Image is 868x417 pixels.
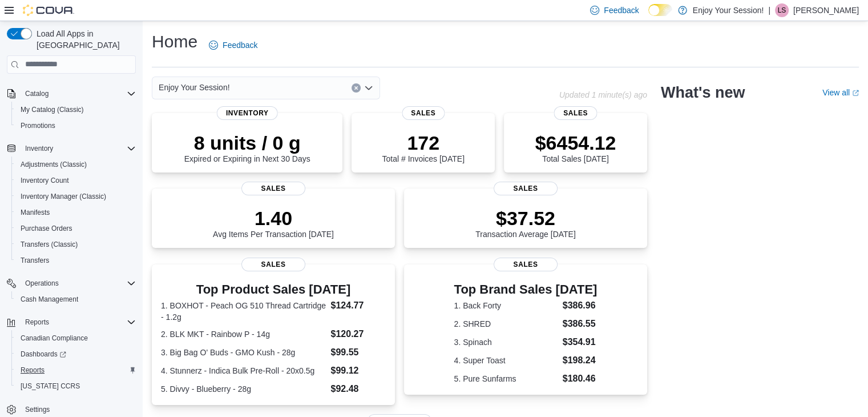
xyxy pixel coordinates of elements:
[11,220,140,236] button: Purchase Orders
[11,252,140,268] button: Transfers
[648,4,672,16] input: Dark Mode
[454,355,558,366] dt: 4. Super Toast
[330,299,385,312] dd: $124.77
[241,182,305,195] span: Sales
[21,142,136,155] span: Inventory
[16,238,136,251] span: Transfers (Classic)
[16,119,136,133] span: Promotions
[21,366,45,375] span: Reports
[21,276,63,290] button: Operations
[2,314,140,330] button: Reports
[21,295,78,304] span: Cash Management
[16,331,92,345] a: Canadian Compliance
[21,87,136,101] span: Catalog
[693,3,764,17] p: Enjoy Your Session!
[2,275,140,291] button: Operations
[330,327,385,341] dd: $120.27
[475,207,576,230] p: $37.52
[822,88,859,97] a: View allExternal link
[21,105,84,114] span: My Catalog (Classic)
[213,207,334,239] div: Avg Items Per Transaction [DATE]
[16,222,77,235] a: Purchase Orders
[16,347,71,361] a: Dashboards
[25,144,53,153] span: Inventory
[330,346,385,359] dd: $99.55
[16,363,136,377] span: Reports
[16,292,83,306] a: Cash Management
[535,131,616,163] div: Total Sales [DATE]
[778,3,786,17] span: LS
[21,87,53,101] button: Catalog
[25,89,49,98] span: Catalog
[16,331,136,345] span: Canadian Compliance
[11,189,140,205] button: Inventory Manager (Classic)
[21,121,55,130] span: Promotions
[184,131,310,163] div: Expired or Expiring in Next 30 Days
[11,205,140,220] button: Manifests
[454,283,597,296] h3: Top Brand Sales [DATE]
[16,190,111,203] a: Inventory Manager (Classic)
[21,276,136,290] span: Operations
[494,258,558,271] span: Sales
[11,291,140,307] button: Cash Management
[16,190,136,203] span: Inventory Manager (Classic)
[852,90,859,97] svg: External link
[563,372,597,386] dd: $180.46
[330,364,385,378] dd: $99.12
[454,318,558,330] dt: 2. SHRED
[16,158,91,171] a: Adjustments (Classic)
[11,236,140,252] button: Transfers (Classic)
[16,206,54,219] a: Manifests
[21,142,58,155] button: Inventory
[152,30,197,53] h1: Home
[161,328,326,340] dt: 2. BLK MKT - Rainbow P - 14g
[21,402,136,416] span: Settings
[11,157,140,173] button: Adjustments (Classic)
[454,373,558,384] dt: 5. Pure Sunfarms
[16,103,88,117] a: My Catalog (Classic)
[11,102,140,118] button: My Catalog (Classic)
[25,318,49,327] span: Reports
[16,238,82,251] a: Transfers (Classic)
[16,379,84,393] a: [US_STATE] CCRS
[16,103,136,117] span: My Catalog (Classic)
[352,83,361,93] button: Clear input
[16,206,136,219] span: Manifests
[161,347,326,358] dt: 3. Big Bag O' Buds - GMO Kush - 28g
[21,160,87,169] span: Adjustments (Classic)
[364,83,373,93] button: Open list of options
[16,379,136,393] span: Washington CCRS
[21,382,80,391] span: [US_STATE] CCRS
[213,207,334,230] p: 1.40
[32,28,136,51] span: Load All Apps in [GEOGRAPHIC_DATA]
[330,382,385,396] dd: $92.48
[16,292,136,306] span: Cash Management
[184,131,310,154] p: 8 units / 0 g
[21,350,66,359] span: Dashboards
[661,83,745,102] h2: What's new
[563,299,597,312] dd: $386.96
[16,254,136,267] span: Transfers
[204,34,262,57] a: Feedback
[21,192,106,201] span: Inventory Manager (Classic)
[2,141,140,157] button: Inventory
[25,405,50,414] span: Settings
[241,258,305,271] span: Sales
[161,383,326,395] dt: 5. Divvy - Blueberry - 28g
[16,347,136,361] span: Dashboards
[21,403,54,416] a: Settings
[775,3,789,17] div: Laura Schaffer
[382,131,464,154] p: 172
[2,86,140,102] button: Catalog
[554,106,597,120] span: Sales
[16,158,136,171] span: Adjustments (Classic)
[16,363,49,377] a: Reports
[159,81,230,94] span: Enjoy Your Session!
[793,3,859,17] p: [PERSON_NAME]
[11,346,140,362] a: Dashboards
[494,182,558,195] span: Sales
[21,240,78,249] span: Transfers (Classic)
[16,174,136,187] span: Inventory Count
[559,90,647,99] p: Updated 1 minute(s) ago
